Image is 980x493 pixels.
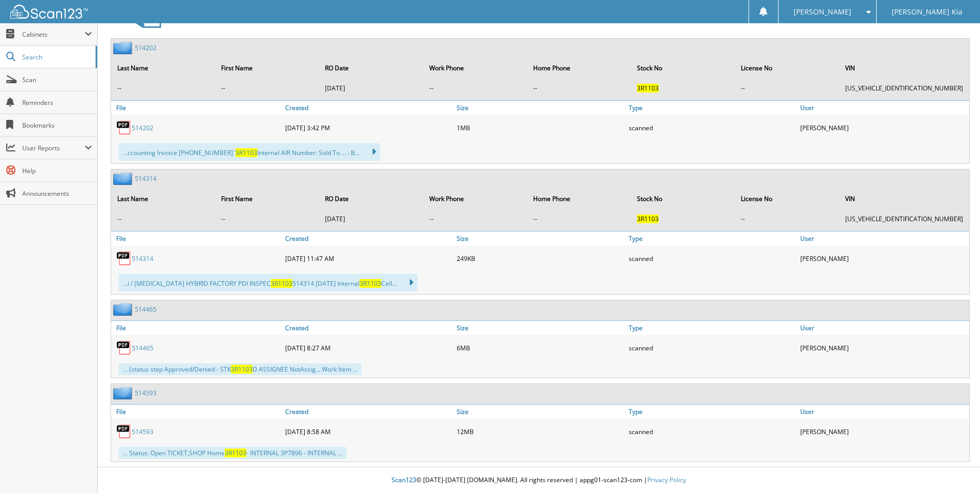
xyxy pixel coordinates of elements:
[132,427,153,436] a: 514593
[626,405,798,419] a: Type
[736,210,838,227] td: --
[928,443,980,493] iframe: Chat Widget
[454,421,626,442] div: 12MB
[528,57,631,79] th: Home Phone
[135,174,157,183] a: 514314
[10,5,88,19] img: scan123-logo-white.svg
[22,98,92,107] span: Reminders
[113,387,135,399] img: folder2.png
[283,117,454,138] div: [DATE] 3:42 PM
[135,305,157,314] a: 514465
[798,337,969,358] div: [PERSON_NAME]
[320,80,423,97] td: [DATE]
[840,210,968,227] td: [US_VEHICLE_IDENTIFICATION_NUMBER]
[119,363,362,375] div: ... (status step Approved/Denied - STK D ASSIGNEE NotAssig... Work Item ...
[116,424,132,439] img: PDF.png
[798,117,969,138] div: [PERSON_NAME]
[632,188,735,209] th: Stock No
[840,188,968,209] th: VIN
[119,143,380,161] div: ...ccounting Invoice [PHONE_NUMBER] ‘ Internal AIR Number: Sold To ... : B...
[637,84,659,93] span: 3R1103
[736,80,838,97] td: --
[626,232,798,245] a: Type
[637,214,659,223] span: 3R1103
[840,57,968,79] th: VIN
[626,117,798,138] div: scanned
[528,210,631,227] td: --
[22,121,92,130] span: Bookmarks
[454,101,626,115] a: Size
[132,344,153,352] a: 514465
[794,9,851,15] span: [PERSON_NAME]
[111,101,283,115] a: File
[528,80,631,97] td: --
[424,188,527,209] th: Work Phone
[798,321,969,335] a: User
[22,189,92,198] span: Announcements
[283,321,454,335] a: Created
[116,251,132,266] img: PDF.png
[454,232,626,245] a: Size
[454,405,626,419] a: Size
[216,188,319,209] th: First Name
[132,254,153,263] a: 514314
[424,80,527,97] td: --
[320,188,423,209] th: RO Date
[236,148,257,157] span: 3R1103
[736,57,838,79] th: License No
[113,41,135,54] img: folder2.png
[528,188,631,209] th: Home Phone
[632,57,735,79] th: Stock No
[119,274,417,291] div: ...i / [MEDICAL_DATA] HYBRID FACTORY PDI INSPEC 514314 [DATE] Internal Cell...
[111,405,283,419] a: File
[424,210,527,227] td: --
[135,43,157,52] a: 514202
[424,57,527,79] th: Work Phone
[231,365,253,374] span: 3R1103
[840,80,968,97] td: [US_VEHICLE_IDENTIFICATION_NUMBER]
[112,57,215,79] th: Last Name
[216,80,319,97] td: --
[132,124,153,132] a: 514202
[112,210,215,227] td: --
[116,120,132,135] img: PDF.png
[283,337,454,358] div: [DATE] 8:27 AM
[216,210,319,227] td: --
[113,172,135,185] img: folder2.png
[454,321,626,335] a: Size
[736,188,838,209] th: License No
[283,405,454,419] a: Created
[112,188,215,209] th: Last Name
[216,57,319,79] th: First Name
[98,468,980,493] div: © [DATE]-[DATE] [DOMAIN_NAME]. All rights reserved | appg01-scan123-com |
[798,405,969,419] a: User
[283,421,454,442] div: [DATE] 8:58 AM
[22,144,85,152] span: User Reports
[22,53,90,61] span: Search
[454,337,626,358] div: 6MB
[225,449,246,457] span: 3R1103
[626,101,798,115] a: Type
[798,101,969,115] a: User
[283,232,454,245] a: Created
[454,117,626,138] div: 1MB
[320,57,423,79] th: RO Date
[798,248,969,269] div: [PERSON_NAME]
[392,475,416,484] span: Scan123
[626,321,798,335] a: Type
[22,75,92,84] span: Scan
[113,303,135,316] img: folder2.png
[454,248,626,269] div: 249KB
[626,248,798,269] div: scanned
[271,279,292,288] span: 3R1103
[283,248,454,269] div: [DATE] 11:47 AM
[112,80,215,97] td: --
[111,321,283,335] a: File
[283,101,454,115] a: Created
[892,9,962,15] span: [PERSON_NAME] Kia
[135,389,157,397] a: 514593
[360,279,381,288] span: 3R1103
[119,447,347,459] div: ... Status: Open TICKET,SHOP Home - INTERNAL 3P7896 - INTERNAL ...
[647,475,686,484] a: Privacy Policy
